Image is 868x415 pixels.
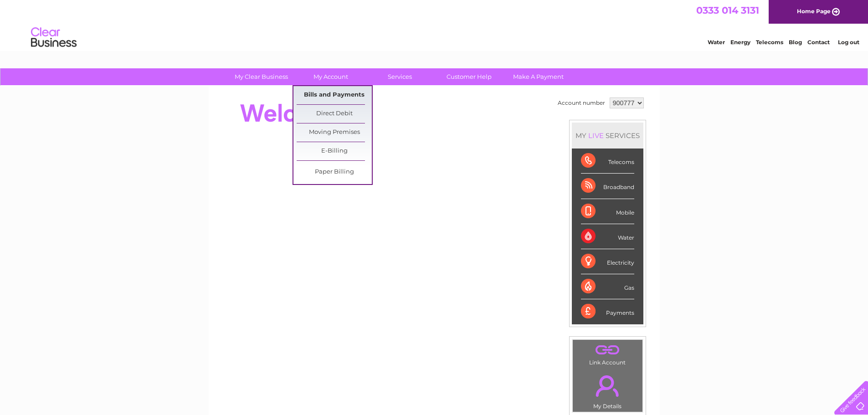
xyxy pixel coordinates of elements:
[696,5,759,16] a: 0333 014 3131
[789,39,802,46] a: Blog
[581,249,634,274] div: Electricity
[219,5,650,44] div: Clear Business is a trading name of Verastar Limited (registered in [GEOGRAPHIC_DATA] No. 3667643...
[362,68,437,85] a: Services
[708,39,725,46] a: Water
[501,68,576,85] a: Make A Payment
[572,368,643,412] td: My Details
[581,299,634,324] div: Payments
[581,199,634,224] div: Mobile
[572,339,643,368] td: Link Account
[730,39,750,46] a: Energy
[297,105,372,123] a: Direct Debit
[575,370,640,402] a: .
[297,123,372,142] a: Moving Premises
[807,39,830,46] a: Contact
[297,142,372,160] a: E-Billing
[581,274,634,299] div: Gas
[581,149,634,174] div: Telecoms
[297,86,372,104] a: Bills and Payments
[586,131,606,140] div: LIVE
[572,123,643,149] div: MY SERVICES
[431,68,507,85] a: Customer Help
[756,39,783,46] a: Telecoms
[575,342,640,358] a: .
[224,68,299,85] a: My Clear Business
[581,174,634,199] div: Broadband
[838,39,859,46] a: Log out
[555,95,607,111] td: Account number
[297,163,372,181] a: Paper Billing
[293,68,368,85] a: My Account
[581,224,634,249] div: Water
[31,24,77,51] img: logo.png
